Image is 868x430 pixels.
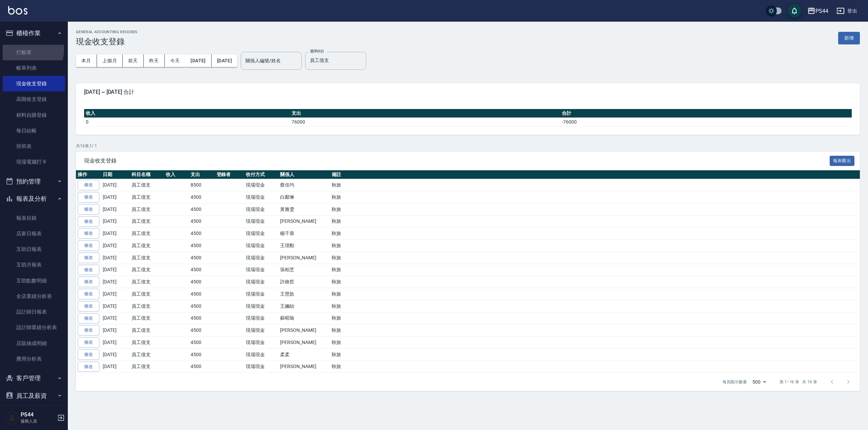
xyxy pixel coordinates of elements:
[164,170,189,179] th: 收入
[3,226,65,241] a: 店家日報表
[78,265,99,275] a: 修改
[78,337,99,348] a: 修改
[130,361,164,373] td: 員工借支
[330,252,860,264] td: 秋旅
[101,228,130,240] td: [DATE]
[838,32,860,44] button: 新增
[3,320,65,335] a: 設計師業績分析表
[278,348,330,361] td: 柔柔
[278,288,330,300] td: 王慧歆
[330,215,860,228] td: 秋旅
[78,277,99,287] a: 修改
[278,252,330,264] td: [PERSON_NAME]
[244,361,278,373] td: 現場現金
[244,324,278,337] td: 現場現金
[3,241,65,257] a: 互助日報表
[244,240,278,252] td: 現場現金
[130,324,164,337] td: 員工借支
[130,170,164,179] th: 科目名稱
[123,55,144,67] button: 前天
[101,170,130,179] th: 日期
[101,203,130,215] td: [DATE]
[78,349,99,360] a: 修改
[3,387,65,405] button: 員工及薪資
[278,337,330,349] td: [PERSON_NAME]
[290,117,560,126] td: 76000
[101,337,130,349] td: [DATE]
[189,337,215,349] td: 4500
[130,300,164,312] td: 員工借支
[5,411,19,425] img: Person
[330,191,860,203] td: 秋旅
[165,55,185,67] button: 今天
[830,156,855,166] button: 報表匯出
[830,157,855,164] a: 報表匯出
[3,107,65,123] a: 材料自購登錄
[244,215,278,228] td: 現場現金
[244,264,278,276] td: 現場現金
[278,215,330,228] td: [PERSON_NAME]
[130,288,164,300] td: 員工借支
[330,228,860,240] td: 秋旅
[189,264,215,276] td: 4500
[189,276,215,288] td: 4500
[78,325,99,336] a: 修改
[21,411,55,418] h5: PS44
[84,117,290,126] td: 0
[189,215,215,228] td: 4500
[101,252,130,264] td: [DATE]
[3,173,65,190] button: 預約管理
[189,203,215,215] td: 4500
[189,288,215,300] td: 4500
[3,336,65,351] a: 店販抽成明細
[185,55,211,67] button: [DATE]
[189,179,215,191] td: 8500
[278,170,330,179] th: 關係人
[130,228,164,240] td: 員工借支
[560,109,852,118] th: 合計
[834,5,860,17] button: 登出
[244,348,278,361] td: 現場現金
[278,264,330,276] td: 張柏芝
[278,361,330,373] td: [PERSON_NAME]
[3,190,65,208] button: 報表及分析
[130,337,164,349] td: 員工借支
[130,264,164,276] td: 員工借支
[76,170,101,179] th: 操作
[84,157,830,164] span: 現金收支登錄
[244,312,278,324] td: 現場現金
[244,191,278,203] td: 現場現金
[189,252,215,264] td: 4500
[78,240,99,251] a: 修改
[330,276,860,288] td: 秋旅
[278,300,330,312] td: 王姵眙
[3,351,65,367] a: 費用分析表
[101,276,130,288] td: [DATE]
[76,30,138,34] h2: GENERAL ACCOUNTING RECORDS
[78,289,99,299] a: 修改
[78,362,99,372] a: 修改
[101,288,130,300] td: [DATE]
[101,191,130,203] td: [DATE]
[805,4,831,18] button: PS44
[330,337,860,349] td: 秋旅
[278,191,330,203] td: 白鄰琳
[101,312,130,324] td: [DATE]
[3,273,65,288] a: 互助點數明細
[330,288,860,300] td: 秋旅
[3,369,65,387] button: 客戶管理
[330,179,860,191] td: 秋旅
[84,89,852,95] span: [DATE] ~ [DATE] 合計
[78,313,99,324] a: 修改
[330,300,860,312] td: 秋旅
[244,179,278,191] td: 現場現金
[76,55,97,67] button: 本月
[189,312,215,324] td: 4500
[560,117,852,126] td: -76000
[330,170,860,179] th: 備註
[330,361,860,373] td: 秋旅
[723,379,747,385] p: 每頁顯示數量
[3,138,65,154] a: 排班表
[130,179,164,191] td: 員工借支
[78,216,99,227] a: 修改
